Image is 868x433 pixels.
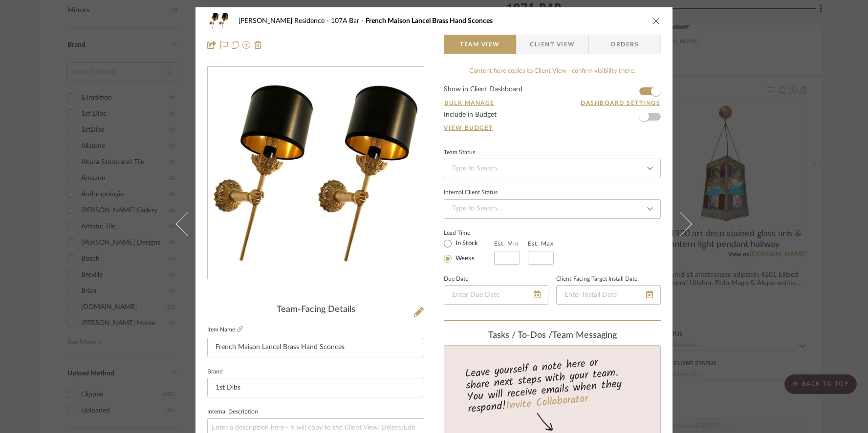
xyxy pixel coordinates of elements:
[460,35,500,54] span: Team View
[494,240,519,247] label: Est. Min
[331,18,366,24] span: 107A Bar
[444,330,661,341] div: team Messaging
[556,277,637,282] label: Client-Facing Target Install Date
[444,228,494,237] label: Lead Time
[444,237,494,265] mat-radio-group: Select item type
[207,378,424,397] input: Enter Brand
[444,124,661,132] a: View Budget
[207,338,424,357] input: Enter Item Name
[207,305,424,315] div: Team-Facing Details
[444,190,498,195] div: Internal Client Status
[444,66,661,76] div: Content here copies to Client View - confirm visibility there.
[444,285,548,305] input: Enter Due Date
[207,410,258,414] label: Internal Description
[210,67,422,279] img: 674cf271-d0ca-40b8-a4bc-72ba57c19b0a_436x436.jpg
[208,67,424,279] div: 0
[366,18,493,24] span: French Maison Lancel Brass Hand Sconces
[505,391,589,415] a: Invite Collaborator
[443,352,662,417] div: Leave yourself a note here or share next steps with your team. You will receive emails when they ...
[207,326,243,334] label: Item Name
[254,41,262,49] img: Remove from project
[239,18,331,24] span: [PERSON_NAME] Residence
[207,370,223,374] label: Brand
[207,11,231,31] img: 674cf271-d0ca-40b8-a4bc-72ba57c19b0a_48x40.jpg
[444,99,495,107] button: Bulk Manage
[652,17,661,25] button: close
[528,240,554,247] label: Est. Max
[454,239,478,248] label: In Stock
[444,277,468,282] label: Due Date
[556,285,661,305] input: Enter Install Date
[600,35,650,54] span: Orders
[444,159,661,178] input: Type to Search…
[454,254,475,263] label: Weeks
[580,99,661,107] button: Dashboard Settings
[444,199,661,219] input: Type to Search…
[530,35,575,54] span: Client View
[444,150,475,155] div: Team Status
[488,331,552,340] span: Tasks / To-Dos /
